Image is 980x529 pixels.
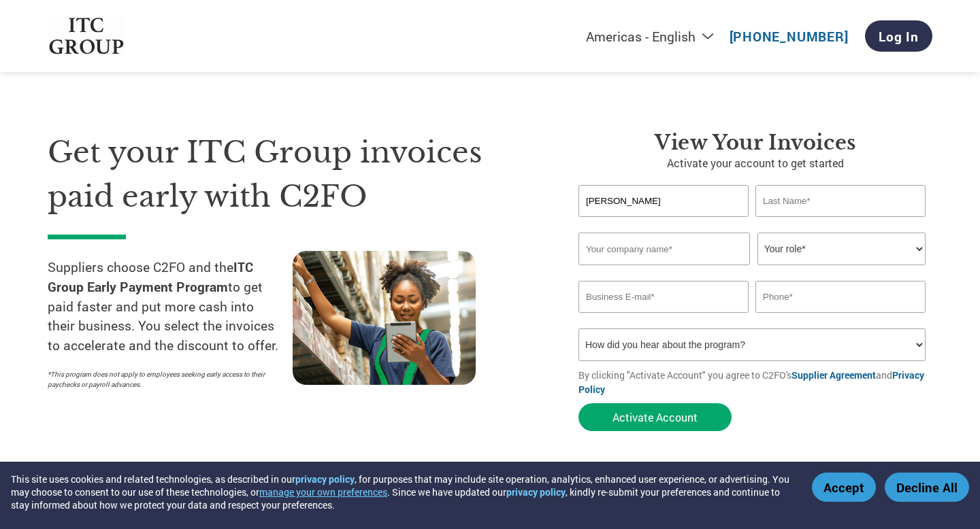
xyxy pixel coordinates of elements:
strong: ITC Group Early Payment Program [48,258,253,295]
p: Suppliers choose C2FO and the to get paid faster and put more cash into their business. You selec... [48,258,293,356]
input: Phone* [755,281,926,313]
p: Activate your account to get started [578,155,932,171]
a: Log In [865,20,932,52]
select: Title/Role [757,233,926,265]
div: This site uses cookies and related technologies, as described in our , for purposes that may incl... [11,473,792,511]
div: Inavlid Phone Number [755,314,926,323]
a: Supplier Agreement [791,369,876,381]
input: Your company name* [578,233,750,265]
div: Invalid company name or company name is too long [578,267,926,275]
img: ITC Group [48,18,125,55]
h1: Get your ITC Group invoices paid early with C2FO [48,131,538,218]
h3: View Your Invoices [578,131,932,155]
button: Accept [812,473,876,502]
div: Invalid last name or last name is too long [755,218,926,227]
a: [PHONE_NUMBER] [730,28,849,45]
button: manage your own preferences [259,485,387,498]
input: Last Name* [755,185,926,217]
img: supply chain worker [293,251,476,385]
p: *This program does not apply to employees seeking early access to their paychecks or payroll adva... [48,369,279,390]
div: Invalid first name or first name is too long [578,218,749,227]
input: First Name* [578,185,749,217]
a: Privacy Policy [578,369,924,396]
div: Inavlid Email Address [578,314,749,323]
button: Activate Account [578,403,732,431]
input: Invalid Email format [578,281,749,313]
button: Decline All [885,473,969,502]
a: privacy policy [506,485,566,498]
p: By clicking "Activate Account" you agree to C2FO's and [578,368,932,396]
a: privacy policy [295,473,355,485]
